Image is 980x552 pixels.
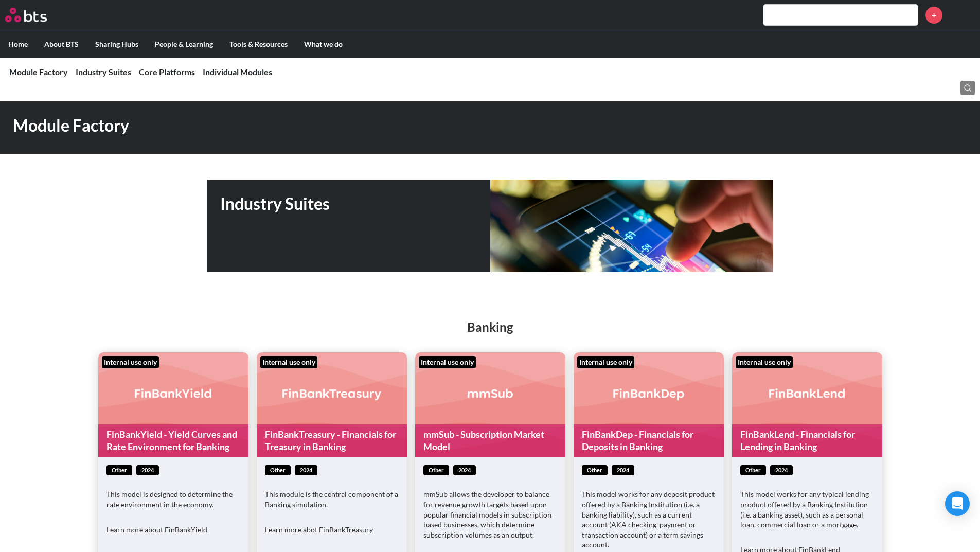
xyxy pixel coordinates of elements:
label: What we do [296,31,351,58]
div: Internal use only [736,356,793,368]
p: This module is the central component of a Banking simulation. [265,489,399,509]
p: This model works for any typical lending product offered by a Banking Institution (i.e. a banking... [740,489,874,529]
h1: Industry Suites [220,192,490,216]
label: Tools & Resources [221,31,296,58]
a: Industry Suites [76,67,131,77]
label: People & Learning [147,31,221,58]
p: mmSub allows the developer to balance for revenue growth targets based upon popular financial mod... [423,489,557,540]
a: + [925,7,942,24]
span: other [423,465,449,476]
p: This model works for any deposit product offered by a Banking Institution (i.e. a banking liabili... [582,489,716,550]
span: 2024 [612,465,634,476]
span: 2024 [453,465,476,476]
label: About BTS [36,31,87,58]
a: FinBankYield - Yield Curves and Rate Environment for Banking [98,424,248,457]
a: FinBankDep - Financials for Deposits in Banking [574,424,724,457]
a: FinBankLend - Financials for Lending in Banking [732,424,882,457]
img: Abilash Thout [950,3,975,27]
h1: Module Factory [13,114,681,137]
a: Core Platforms [139,67,195,77]
span: other [106,465,132,476]
a: Module Factory [9,67,68,77]
a: mmSub - Subscription Market Model [415,424,565,457]
div: Internal use only [260,356,317,368]
button: Learn more abot FinBankTreasury [265,520,373,540]
span: other [582,465,608,476]
a: FinBankTreasury - Financials for Treasury in Banking [257,424,407,457]
div: Internal use only [577,356,634,368]
a: Individual Modules [203,67,272,77]
span: 2024 [770,465,793,476]
a: Profile [950,3,975,27]
p: This model is designed to determine the rate environment in the economy. [106,489,240,509]
button: Learn more about FinBankYield [106,520,207,540]
span: 2024 [136,465,159,476]
label: Sharing Hubs [87,31,147,58]
div: Open Intercom Messenger [945,491,970,516]
a: Go home [5,8,66,22]
img: BTS Logo [5,8,47,22]
div: Internal use only [419,356,476,368]
span: other [740,465,766,476]
div: Internal use only [102,356,159,368]
span: other [265,465,291,476]
span: 2024 [295,465,317,476]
